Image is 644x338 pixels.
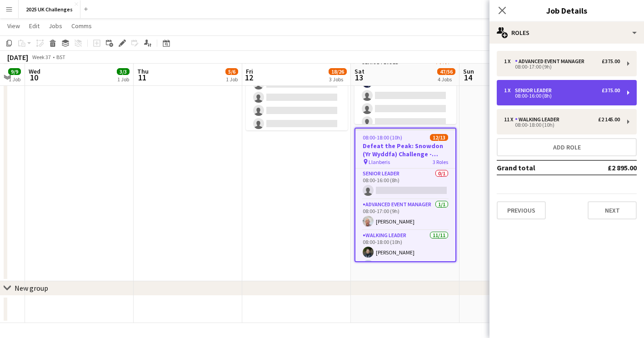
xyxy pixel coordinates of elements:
span: Thu [137,67,149,75]
span: 9/9 [8,68,21,75]
div: 08:00-16:00 (8h) [504,94,620,98]
div: 3 Jobs [329,76,346,83]
span: 3/3 [117,68,130,75]
div: £375.00 [602,58,620,65]
div: [DATE] [7,53,28,62]
app-card-role: Advanced Event Manager1/108:00-17:00 (9h)[PERSON_NAME] [355,199,455,230]
a: View [4,20,24,32]
span: Jobs [49,22,62,30]
span: 47/56 [437,68,455,75]
div: 08:00-17:00 (9h) [504,65,620,69]
div: 11 x [504,116,515,123]
span: Edit [29,22,40,30]
div: 1 x [504,58,515,65]
span: View [7,22,20,30]
span: Sat [354,67,364,75]
div: Roles [489,22,644,44]
app-card-role: Senior Leader0/108:00-16:00 (8h) [355,169,455,199]
span: Sun [463,67,474,75]
div: 4 Jobs [438,76,455,83]
a: Comms [68,20,95,32]
span: 10 [27,72,40,83]
div: 1 Job [226,76,238,83]
span: 3 Roles [433,159,448,165]
span: 5/6 [225,68,238,75]
div: Senior Leader [515,87,555,94]
app-job-card: 08:00-18:00 (10h)12/13Defeat the Peak: Snowdon (Yr Wyddfa) Challenge - [PERSON_NAME] [MEDICAL_DAT... [354,128,456,262]
div: Advanced Event Manager [515,58,588,65]
div: 1 x [504,87,515,94]
div: 1 Job [9,76,20,83]
div: 1 Job [117,76,129,83]
a: Jobs [45,20,66,32]
h3: Defeat the Peak: Snowdon (Yr Wyddfa) Challenge - [PERSON_NAME] [MEDICAL_DATA] Support [355,142,455,158]
div: New group [15,283,48,293]
span: 14 [462,72,474,83]
span: Fri [246,67,253,75]
span: 12 [245,72,253,83]
span: 18/26 [329,68,347,75]
span: 11 [136,72,149,83]
div: £2 145.00 [598,116,620,123]
td: Grand total [497,160,579,175]
td: £2 895.00 [579,160,637,175]
div: Walking Leader [515,116,563,123]
h3: Job Details [489,5,644,16]
a: Edit [25,20,43,32]
span: Llanberis [369,159,390,165]
span: Comms [71,22,92,30]
span: 13 [353,72,364,83]
span: 08:00-18:00 (10h) [363,134,402,141]
span: Wed [29,67,40,75]
span: Week 37 [30,54,53,60]
button: Next [588,201,637,219]
span: 12/13 [430,134,448,141]
button: Add role [497,138,637,156]
div: BST [56,54,65,60]
div: £375.00 [602,87,620,94]
app-card-role: Senior Leader1/408:00-16:00 (8h)[PERSON_NAME] [354,60,456,131]
button: Previous [497,201,546,219]
div: 08:00-18:00 (10h) [504,123,620,127]
button: 2025 UK Challenges [19,0,80,18]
